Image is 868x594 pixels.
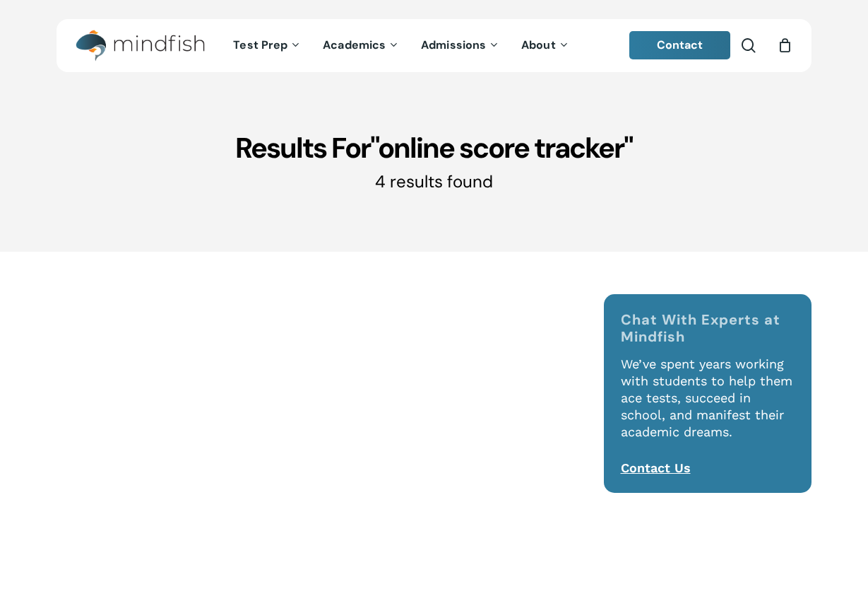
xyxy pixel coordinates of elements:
span: Admissions [421,37,486,52]
span: Test Prep [233,37,287,52]
h4: Chat With Experts at Mindfish [621,311,795,345]
span: "online score tracker" [370,129,633,166]
span: About [521,37,556,52]
p: We’ve spent years working with students to help them ace tests, succeed in school, and manifest t... [621,356,795,460]
h1: Results For [57,130,811,165]
header: Main Menu [57,19,811,72]
a: Contact Us [621,460,691,475]
nav: Main Menu [222,19,580,72]
span: Contact [657,37,703,52]
a: About [511,40,581,52]
a: Academics [312,40,410,52]
a: Test Prep [222,40,312,52]
span: 4 results found [375,170,493,192]
a: Cart [777,37,792,53]
a: Admissions [410,40,511,52]
a: Contact [629,31,731,59]
span: Academics [323,37,386,52]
